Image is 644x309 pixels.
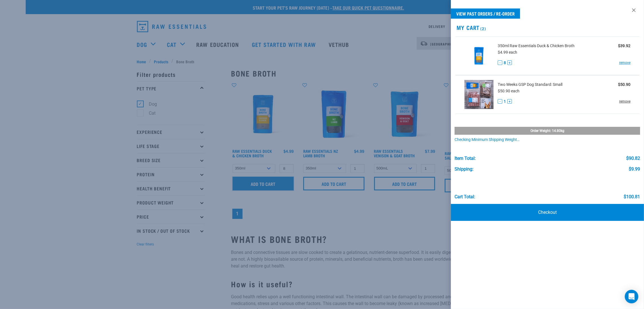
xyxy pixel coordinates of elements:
[618,82,630,87] strong: $50.90
[624,194,640,199] div: $100.81
[451,24,644,31] h2: My Cart
[507,60,512,65] button: +
[455,138,640,142] div: Checking minimum shipping weight…
[626,156,640,161] div: $90.82
[498,99,502,104] button: -
[455,127,640,135] div: Order weight: 14.80kg
[479,27,486,29] span: (2)
[618,43,630,48] strong: $39.92
[619,60,630,65] a: remove
[504,60,506,66] span: 8
[629,167,640,172] div: $9.99
[498,60,502,65] button: -
[507,99,512,104] button: +
[498,89,519,93] span: $50.90 each
[464,41,494,70] img: Raw Essentials Duck & Chicken Broth
[504,99,506,105] span: 1
[625,290,638,303] div: Open Intercom Messenger
[451,204,644,221] a: Checkout
[455,156,476,161] div: Item Total:
[451,8,520,19] a: View past orders / re-order
[619,99,630,104] a: remove
[498,82,562,88] span: Two Weeks GSP Dog Standard: Small
[498,50,517,55] span: $4.99 each
[498,43,575,49] span: 350ml Raw Essentials Duck & Chicken Broth
[455,167,473,172] div: Shipping:
[455,194,475,199] div: Cart total:
[464,80,494,109] img: Get Started Dog (Standard)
